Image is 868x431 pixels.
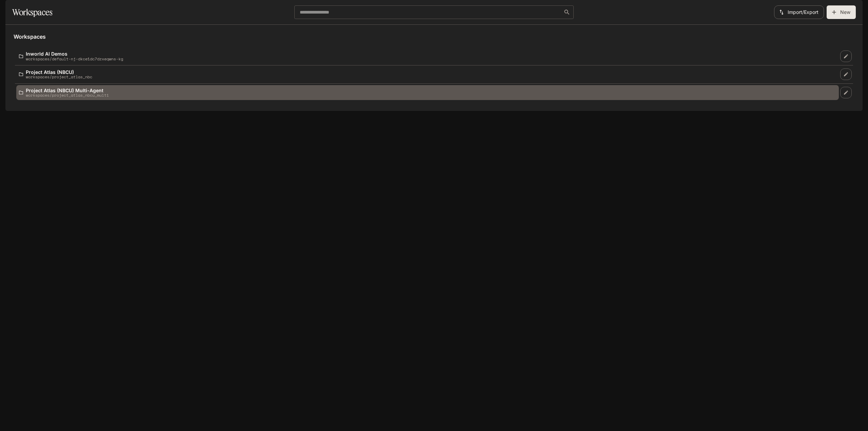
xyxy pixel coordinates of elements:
h1: Workspaces [12,5,52,19]
a: Edit workspace [840,87,852,98]
p: Inworld AI Demos [26,51,123,56]
a: Inworld AI Demosworkspaces/default-nj-dkce1dc7dzxeqwns-kg [16,48,839,64]
p: workspaces/project_atlas_nbcu_multi [26,93,109,97]
p: Project Atlas (NBCU) Multi-Agent [26,88,109,93]
button: Create workspace [827,5,856,19]
h5: Workspaces [14,33,854,40]
p: workspaces/project_atlas_nbc [26,75,92,79]
a: Edit workspace [840,68,852,80]
a: Project Atlas (NBCU) Multi-Agentworkspaces/project_atlas_nbcu_multi [16,85,839,100]
button: Import/Export [774,5,824,19]
p: workspaces/default-nj-dkce1dc7dzxeqwns-kg [26,57,123,61]
p: Project Atlas (NBCU) [26,70,92,75]
a: Project Atlas (NBCU)workspaces/project_atlas_nbc [16,67,839,82]
a: Edit workspace [840,51,852,62]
